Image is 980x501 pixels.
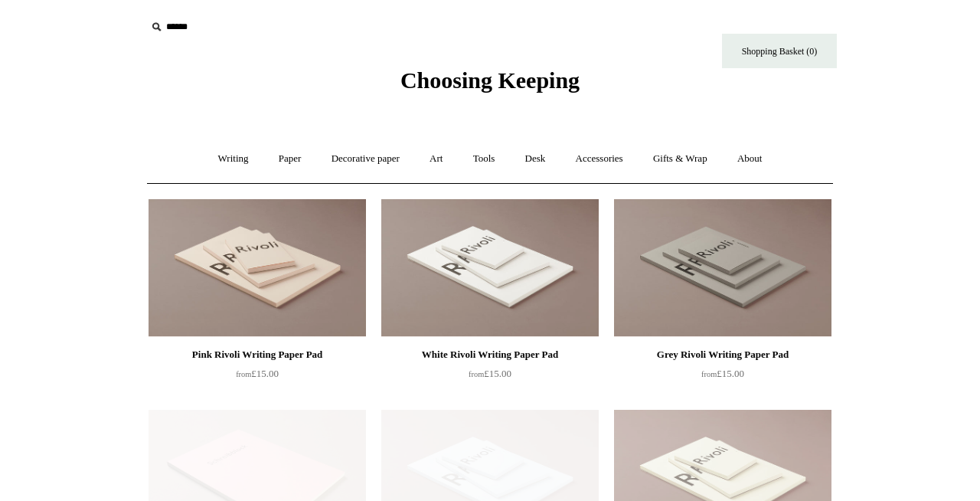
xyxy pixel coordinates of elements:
span: £15.00 [701,368,744,379]
a: Shopping Basket (0) [722,34,837,68]
a: Paper [265,139,315,179]
a: Pink Rivoli Writing Paper Pad from£15.00 [149,345,366,408]
span: from [701,370,717,378]
img: White Rivoli Writing Paper Pad [381,199,599,337]
a: Decorative paper [318,139,413,179]
img: Grey Rivoli Writing Paper Pad [614,199,831,337]
span: from [469,370,484,378]
a: Tools [459,139,509,179]
div: White Rivoli Writing Paper Pad [385,345,595,364]
a: Writing [204,139,263,179]
img: Pink Rivoli Writing Paper Pad [149,199,366,337]
span: from [236,370,251,378]
a: Accessories [562,139,637,179]
span: Choosing Keeping [400,67,580,93]
a: Choosing Keeping [400,80,580,90]
a: Gifts & Wrap [639,139,721,179]
a: Desk [511,139,560,179]
div: Pink Rivoli Writing Paper Pad [152,345,362,364]
a: White Rivoli Writing Paper Pad from£15.00 [381,345,599,408]
div: Grey Rivoli Writing Paper Pad [618,345,828,364]
span: £15.00 [236,368,279,379]
span: £15.00 [469,368,511,379]
a: Art [416,139,456,179]
a: Grey Rivoli Writing Paper Pad Grey Rivoli Writing Paper Pad [614,199,831,337]
a: Pink Rivoli Writing Paper Pad Pink Rivoli Writing Paper Pad [149,199,366,337]
a: White Rivoli Writing Paper Pad White Rivoli Writing Paper Pad [381,199,599,337]
a: About [724,139,776,179]
a: Grey Rivoli Writing Paper Pad from£15.00 [614,345,831,408]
